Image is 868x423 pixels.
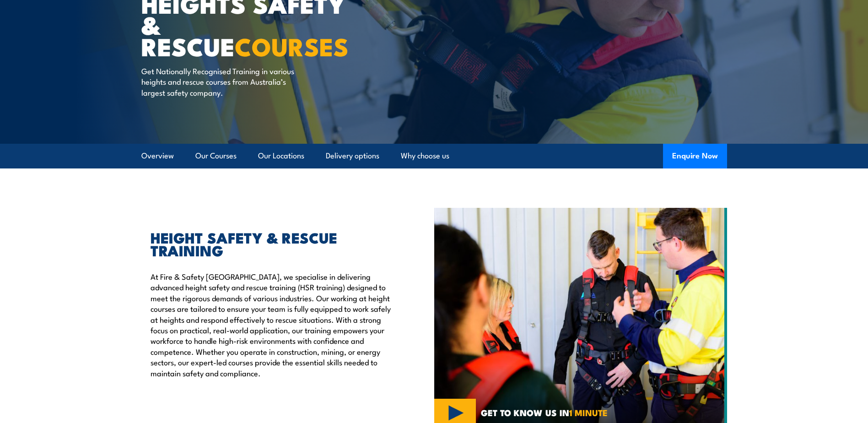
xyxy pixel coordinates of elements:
a: Why choose us [401,144,449,168]
button: Enquire Now [663,144,727,168]
a: Overview [141,144,174,168]
strong: 1 MINUTE [569,406,608,419]
p: Get Nationally Recognised Training in various heights and rescue courses from Australia’s largest... [141,65,308,98]
span: GET TO KNOW US IN [481,408,608,417]
a: Our Locations [258,144,304,168]
a: Delivery options [326,144,379,168]
strong: COURSES [235,27,349,65]
p: At Fire & Safety [GEOGRAPHIC_DATA], we specialise in delivering advanced height safety and rescue... [151,271,392,378]
a: Our Courses [195,144,237,168]
h2: HEIGHT SAFETY & RESCUE TRAINING [151,231,392,256]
